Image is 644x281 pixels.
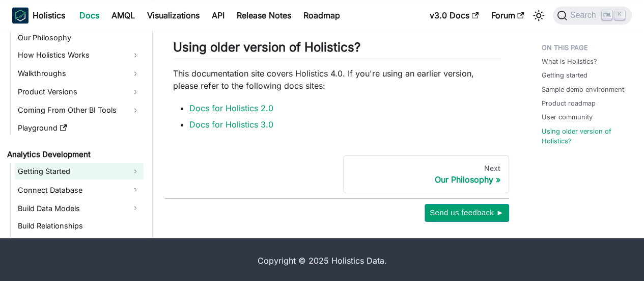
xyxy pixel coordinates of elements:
[614,10,625,19] kbd: K
[567,11,602,20] span: Search
[189,119,273,130] a: Docs for Holistics 3.0
[4,147,144,161] a: Analytics Development
[15,31,144,45] a: Our Philosophy
[165,155,509,194] nav: Docs pages
[15,218,144,233] a: Build Relationships
[530,7,547,23] button: Switch between dark and light mode (currently light mode)
[542,70,587,80] a: Getting started
[15,84,144,100] a: Product Versions
[15,65,144,82] a: Walkthroughs
[15,120,144,135] a: Playground
[542,57,597,66] a: What is Holistics?
[15,163,144,180] a: Getting Started
[15,235,144,251] a: Build Datasets
[12,7,65,23] a: HolisticsHolistics
[542,112,593,122] a: User community
[297,7,346,23] a: Roadmap
[206,7,231,23] a: API
[424,7,485,23] a: v3.0 Docs
[542,126,628,145] a: Using older version of Holistics?
[15,200,144,216] a: Build Data Models
[141,7,206,23] a: Visualizations
[189,103,273,113] a: Docs for Holistics 2.0
[44,254,600,267] div: Copyright © 2025 Holistics Data.
[105,7,141,23] a: AMQL
[15,102,144,118] a: Coming From Other BI Tools
[430,206,504,219] span: Send us feedback ►
[352,164,500,173] div: Next
[352,174,500,185] div: Our Philosophy
[33,9,65,21] b: Holistics
[173,67,501,92] p: This documentation site covers Holistics 4.0. If you're using an earlier version, please refer to...
[542,85,624,94] a: Sample demo environment
[553,6,632,24] button: Search (Ctrl+K)
[15,47,144,63] a: How Holistics Works
[73,7,105,23] a: Docs
[485,7,530,23] a: Forum
[425,204,509,221] button: Send us feedback ►
[12,7,29,23] img: Holistics
[542,98,596,108] a: Product roadmap
[231,7,297,23] a: Release Notes
[15,182,144,198] a: Connect Database
[173,40,501,59] h2: Using older version of Holistics?
[343,155,509,194] a: NextOur Philosophy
